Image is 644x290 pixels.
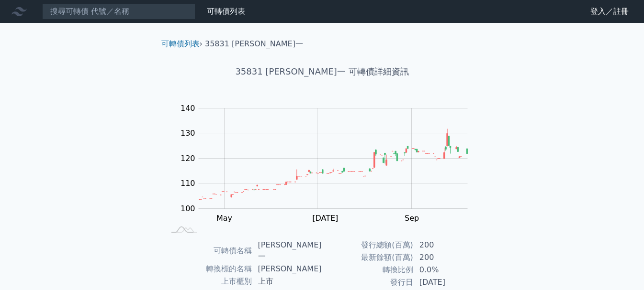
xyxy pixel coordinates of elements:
td: 轉換標的名稱 [165,263,252,275]
td: 200 [414,239,479,251]
g: Chart [176,104,482,223]
td: 發行日 [322,276,414,289]
tspan: Sep [405,214,419,223]
tspan: 100 [181,204,195,213]
li: 35831 [PERSON_NAME]一 [205,38,303,50]
td: 200 [414,251,479,264]
tspan: [DATE] [312,214,338,223]
td: 最新餘額(百萬) [322,251,414,264]
td: 上市櫃別 [165,275,252,288]
h1: 35831 [PERSON_NAME]一 可轉債詳細資訊 [154,65,491,78]
td: [DATE] [414,276,479,289]
td: [PERSON_NAME] [252,263,322,275]
td: 上市 [252,275,322,288]
td: 轉換比例 [322,264,414,276]
tspan: 120 [181,154,195,163]
li: › [161,38,203,50]
tspan: 130 [181,129,195,138]
tspan: 140 [181,104,195,113]
input: 搜尋可轉債 代號／名稱 [42,3,195,20]
tspan: May [216,214,232,223]
td: [PERSON_NAME]一 [252,239,322,263]
td: 0.0% [414,264,479,276]
a: 登入／註冊 [583,4,636,19]
td: 可轉債名稱 [165,239,252,263]
a: 可轉債列表 [161,39,200,48]
td: 發行總額(百萬) [322,239,414,251]
a: 可轉債列表 [207,7,245,16]
tspan: 110 [181,179,195,188]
